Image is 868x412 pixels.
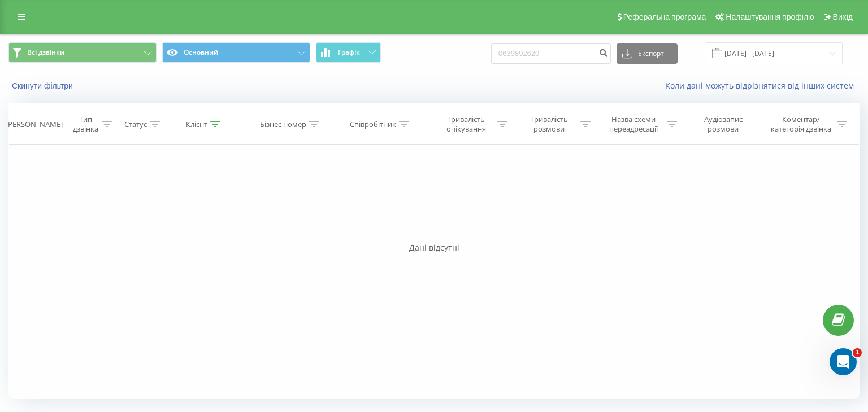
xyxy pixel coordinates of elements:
[338,49,360,56] span: Графік
[726,12,814,21] span: Налаштування профілю
[833,12,853,21] span: Вихід
[8,42,157,63] button: Всі дзвінки
[72,115,99,134] div: Тип дзвінка
[6,120,63,129] div: [PERSON_NAME]
[162,42,310,63] button: Основний
[124,120,147,129] div: Статус
[186,120,207,129] div: Клієнт
[8,242,860,253] div: Дані відсутні
[520,115,578,134] div: Тривалість розмови
[260,120,306,129] div: Бізнес номер
[491,43,611,64] input: Пошук за номером
[8,81,79,91] button: Скинути фільтри
[853,348,862,357] span: 1
[316,42,381,63] button: Графік
[604,115,664,134] div: Назва схеми переадресації
[830,348,857,375] iframe: Intercom live chat
[768,115,834,134] div: Коментар/категорія дзвінка
[27,48,64,57] span: Всі дзвінки
[665,80,860,91] a: Коли дані можуть відрізнятися вiд інших систем
[690,115,757,134] div: Аудіозапис розмови
[437,115,494,134] div: Тривалість очікування
[350,120,396,129] div: Співробітник
[623,12,706,21] span: Реферальна програма
[617,43,678,64] button: Експорт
